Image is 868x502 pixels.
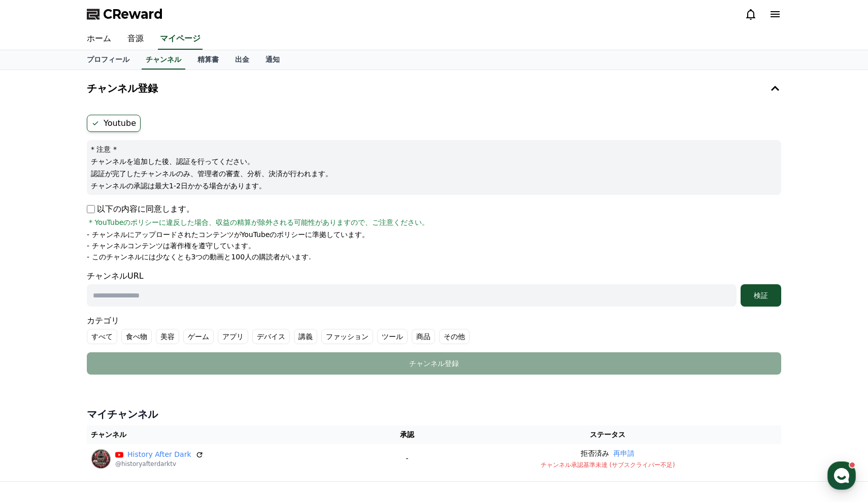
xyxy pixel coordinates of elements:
[91,449,111,469] img: History After Dark
[150,337,175,345] span: Settings
[87,425,380,444] th: チャンネル
[91,156,777,166] p: チャンネルを追加した後、認証を行ってください。
[377,329,408,344] label: ツール
[87,229,369,240] p: - チャンネルにアップロードされたコンテンツがYouTubeのポリシーに準拠しています。
[412,329,435,344] label: 商品
[321,329,373,344] label: ファッション
[87,352,781,375] button: チャンネル登録
[131,322,195,347] a: Settings
[87,203,194,215] p: 以下の内容に同意します。
[294,329,317,344] label: 講義
[84,338,114,346] span: Messages
[107,358,761,369] div: チャンネル登録
[87,315,781,344] div: カテゴリ
[158,28,203,50] a: マイページ
[227,50,257,70] a: 出金
[183,329,214,344] label: ゲーム
[142,50,185,70] a: チャンネル
[384,453,430,464] p: -
[439,329,470,344] label: その他
[87,329,117,344] label: すべて
[613,448,635,459] button: 再申請
[89,217,429,227] span: * YouTubeのポリシーに違反した場合、収益の精算が除外される可能性がありますので、ご注意ください。
[67,322,131,347] a: Messages
[87,115,141,132] label: Youtube
[745,290,777,300] div: 検証
[581,448,609,459] p: 拒否済み
[189,50,227,70] a: 精算書
[741,284,781,307] button: 検証
[87,241,255,251] p: - チャンネルコンテンツは著作権を遵守しています。
[156,329,179,344] label: 美容
[121,329,152,344] label: 食べ物
[257,50,288,70] a: 通知
[87,83,158,94] h4: チャンネル登録
[87,252,311,262] p: - このチャンネルには少なくとも3つの動画と100人の購読者がいます.
[91,169,777,179] p: 認証が完了したチャンネルのみ、管理者の審査、分析、決済が行われます。
[87,407,781,421] h4: マイチャンネル
[252,329,290,344] label: デバイス
[79,50,138,70] a: プロフィール
[438,461,777,469] p: チャンネル承認基準未達 (サブスクライバー不足)
[26,337,44,345] span: Home
[103,6,163,22] span: CReward
[119,28,152,50] a: 音源
[434,425,781,444] th: ステータス
[91,181,777,191] p: チャンネルの承認は最大1-2日かかる場合があります。
[115,460,204,468] p: @historyafterdarktv
[87,6,163,22] a: CReward
[127,449,191,460] a: History After Dark
[83,74,785,103] button: チャンネル登録
[87,270,781,307] div: チャンネルURL
[3,322,67,347] a: Home
[79,28,119,50] a: ホーム
[380,425,434,444] th: 承認
[218,329,248,344] label: アプリ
